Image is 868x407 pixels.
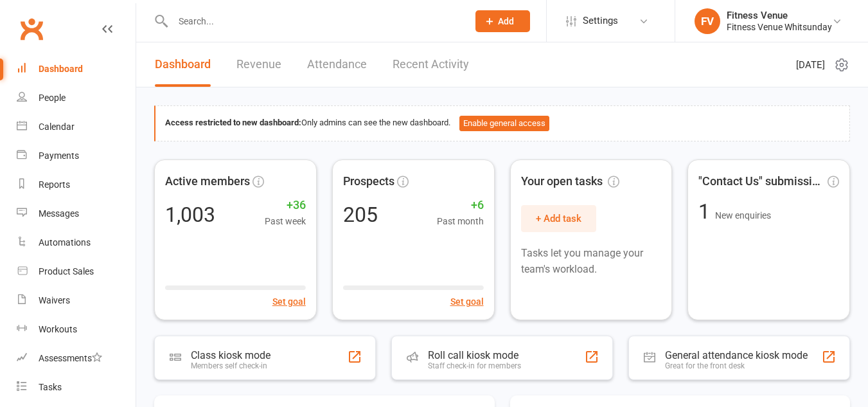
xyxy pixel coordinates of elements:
div: Staff check-in for members [428,361,521,370]
span: New enquiries [715,210,771,221]
a: Assessments [17,344,136,373]
span: 1 [698,199,715,224]
div: Class kiosk mode [191,349,270,361]
strong: Access restricted to new dashboard: [165,118,301,127]
a: Reports [17,170,136,199]
div: Payments [39,150,79,161]
button: Set goal [272,294,306,309]
div: General attendance kiosk mode [665,349,808,361]
input: Search... [169,12,459,30]
span: +6 [437,196,484,215]
button: Set goal [450,294,484,309]
a: Dashboard [155,42,211,87]
div: Only admins can see the new dashboard. [165,116,840,131]
div: Roll call kiosk mode [428,349,521,361]
span: Prospects [343,172,394,191]
button: Add [475,10,530,32]
a: Attendance [307,42,367,87]
a: People [17,84,136,113]
a: Messages [17,199,136,228]
span: Your open tasks [521,172,619,191]
div: Messages [39,208,79,219]
a: Dashboard [17,55,136,84]
div: Dashboard [39,64,83,74]
span: Active members [165,172,250,191]
a: Clubworx [15,13,48,45]
a: Payments [17,141,136,170]
div: Fitness Venue Whitsunday [727,21,832,33]
a: Revenue [236,42,281,87]
div: Calendar [39,122,75,132]
a: Calendar [17,113,136,141]
div: FV [695,8,720,34]
span: Past week [265,214,306,228]
div: Members self check-in [191,361,270,370]
span: Past month [437,214,484,228]
button: Enable general access [459,116,549,131]
div: Workouts [39,324,77,334]
div: Automations [39,237,91,248]
div: 1,003 [165,204,215,225]
div: Fitness Venue [727,10,832,21]
a: Workouts [17,315,136,344]
div: 205 [343,204,378,225]
a: Tasks [17,373,136,402]
a: Waivers [17,286,136,315]
a: Product Sales [17,257,136,286]
span: "Contact Us" submissions [698,172,825,191]
span: Settings [583,6,618,35]
div: Reports [39,179,70,190]
p: Tasks let you manage your team's workload. [521,245,662,278]
div: Assessments [39,353,102,363]
button: + Add task [521,205,596,232]
span: [DATE] [796,57,825,73]
a: Automations [17,228,136,257]
div: Product Sales [39,266,94,276]
div: People [39,93,66,103]
span: +36 [265,196,306,215]
div: Waivers [39,295,70,305]
div: Tasks [39,382,62,392]
a: Recent Activity [393,42,469,87]
div: Great for the front desk [665,361,808,370]
span: Add [498,16,514,26]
